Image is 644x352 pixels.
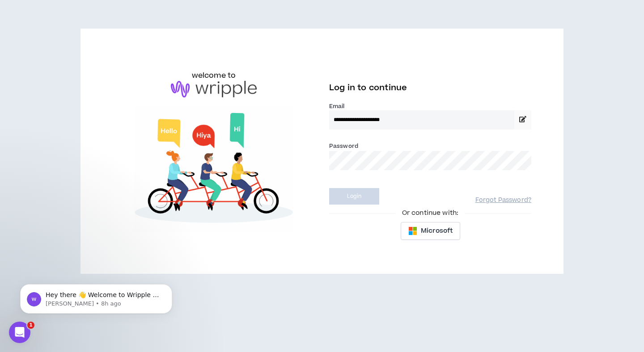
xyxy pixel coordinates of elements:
[192,70,236,81] h6: welcome to
[9,322,30,343] iframe: Intercom live chat
[171,81,257,98] img: logo-brand.png
[113,106,315,232] img: Welcome to Wripple
[7,265,186,328] iframe: Intercom notifications message
[27,322,34,329] span: 1
[475,196,531,205] a: Forgot Password?
[329,188,379,205] button: Login
[421,226,453,236] span: Microsoft
[329,142,358,150] label: Password
[401,222,460,240] button: Microsoft
[329,82,407,93] span: Log in to continue
[329,102,531,110] label: Email
[396,208,465,218] span: Or continue with:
